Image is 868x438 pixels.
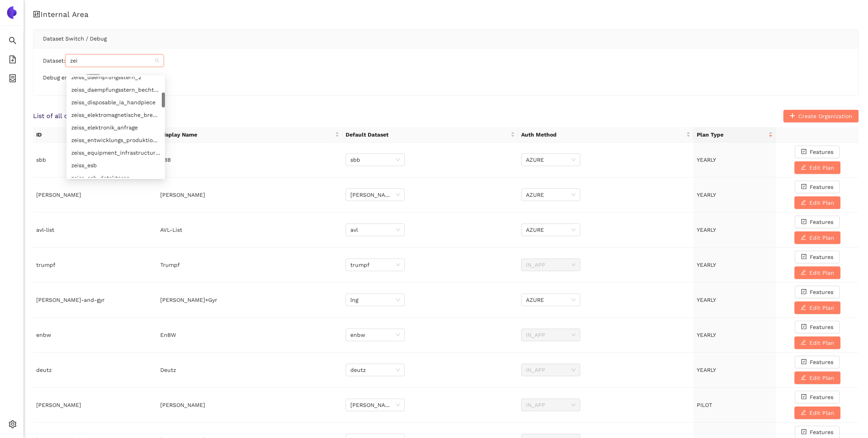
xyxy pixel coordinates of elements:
span: Edit Plan [809,233,834,242]
td: Trumpf [157,248,343,283]
span: file-add [9,53,17,68]
span: Edit Plan [809,163,834,172]
button: editEdit Plan [794,301,840,314]
span: Features [810,218,833,226]
span: IN_APP [526,399,576,411]
div: zeiss_daempfungsstern_bechthold [71,85,160,94]
td: deutz [33,353,157,388]
button: check-squareFeatures [795,251,840,263]
span: Edit Plan [809,373,834,382]
span: IN_APP [526,364,576,376]
div: zeiss_daempfungsstern_2 [71,73,160,81]
th: this column's title is Auth Method,this column is sortable [518,127,694,142]
th: this column's title is Display Name,this column is sortable [157,127,343,142]
span: Auth Method [521,130,685,139]
span: brose [350,189,400,201]
span: edit [801,340,806,346]
span: check-square [801,184,807,190]
span: check-square [801,219,807,225]
div: zeiss_entwicklungs_produktionspartner_vis [67,134,165,146]
span: Edit Plan [809,338,834,347]
span: Edit Plan [809,408,834,417]
td: YEARLY [694,142,776,177]
div: Dataset: [43,54,849,67]
span: trumpf [350,259,400,271]
td: [PERSON_NAME] [33,388,157,423]
td: YEARLY [694,177,776,213]
td: enbw [33,318,157,353]
div: Debug enabled: [43,73,849,83]
td: YEARLY [694,353,776,388]
span: Features [810,148,833,156]
span: List of all organizations ( 93 ) [33,112,120,120]
button: plusCreate Organization [783,110,859,122]
span: edit [801,235,806,241]
td: sbb [33,142,157,177]
span: setting [9,418,17,433]
div: zeiss_esb [67,159,165,172]
span: AZURE [526,154,576,166]
button: check-squareFeatures [795,391,840,403]
td: SBB [157,142,343,177]
div: zeiss_esb_detektoren [67,172,165,184]
span: Default Dataset [346,130,509,139]
div: zeiss_daempfungsstern_2 [67,71,165,83]
span: Features [810,183,833,191]
span: ID [36,130,148,139]
div: zeiss_esb_detektoren [71,174,160,182]
span: plus [790,113,795,119]
span: search [9,34,17,50]
span: check-square [801,394,807,400]
td: trumpf [33,248,157,283]
td: YEARLY [694,318,776,353]
h1: Internal Area [33,9,859,20]
td: PILOT [694,388,776,423]
button: editEdit Plan [794,231,840,244]
span: Features [810,358,833,366]
span: Features [810,253,833,261]
span: AZURE [526,224,576,236]
span: Features [810,393,833,401]
button: check-squareFeatures [795,321,840,333]
div: zeiss_elektronik_anfrage [71,123,160,132]
td: EnBW [157,318,343,353]
span: AZURE [526,294,576,306]
span: edit [801,305,806,311]
td: [PERSON_NAME] [157,388,343,423]
td: YEARLY [694,248,776,283]
td: AVL-List [157,213,343,248]
div: zeiss_elektronik_anfrage [67,121,165,134]
div: zeiss_daempfungsstern_bechthold [67,83,165,96]
td: YEARLY [694,213,776,248]
span: check-square [801,289,807,295]
div: zeiss_entwicklungs_produktionspartner_vis [71,136,160,144]
span: control [33,11,41,18]
span: edit [801,375,806,381]
button: editEdit Plan [794,407,840,419]
div: Dataset Switch / Debug [43,30,849,48]
span: edit [801,164,806,171]
span: Display Name [160,130,334,139]
span: container [9,72,17,87]
span: Edit Plan [809,198,834,207]
button: editEdit Plan [794,371,840,384]
td: YEARLY [694,283,776,318]
span: enbw [350,329,400,341]
th: this column's title is Default Dataset,this column is sortable [342,127,518,142]
button: check-squareFeatures [795,181,840,193]
div: zeiss_esb [71,161,160,170]
td: Deutz [157,353,343,388]
span: IN_APP [526,329,576,341]
span: Features [810,323,833,331]
span: edit [801,270,806,276]
span: Features [810,428,833,436]
div: zeiss_disposable_ia_handpiece [71,98,160,107]
span: AZURE [526,189,576,201]
span: check-square [801,324,807,330]
button: check-squareFeatures [795,356,840,368]
span: Edit Plan [809,303,834,312]
span: Plan Type [697,130,767,139]
span: check-square [801,254,807,260]
span: draeger [350,399,400,411]
span: deutz [350,364,400,376]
